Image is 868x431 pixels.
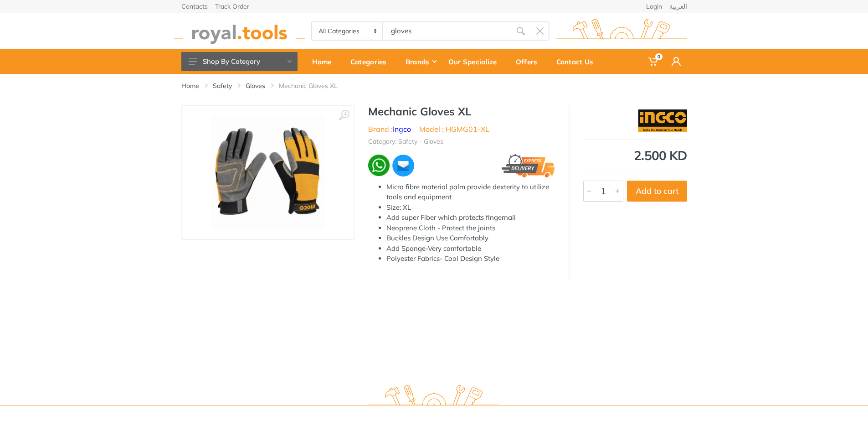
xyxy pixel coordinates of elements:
img: royal.tools Logo [556,19,687,44]
a: 0 [642,49,665,74]
li: Add Sponge-Very comfortable [386,244,555,254]
a: Home [306,49,344,74]
a: Home [181,81,199,90]
a: Our Specialize [442,49,509,74]
div: Offers [509,52,550,71]
li: Model : HGMG01-XL [419,124,489,135]
img: wa.webp [368,155,390,176]
a: Offers [509,49,550,74]
a: Track Order [215,3,249,10]
a: Categories [344,49,399,74]
img: ma.webp [391,154,415,177]
div: Home [306,52,344,71]
span: 0 [655,53,663,60]
h1: Mechanic Gloves XL [368,105,555,118]
img: royal.tools Logo [369,385,499,410]
li: Brand : [368,124,411,135]
div: 2.500 KD [583,149,687,162]
a: Safety [213,81,232,90]
a: Contact Us [550,49,606,74]
li: Neoprene Cloth - Protect the joints [386,223,555,234]
img: royal.tools Logo [174,19,305,44]
img: Royal Tools - Mechanic Gloves XL [211,115,325,230]
nav: breadcrumb [181,81,687,90]
a: Contacts [181,3,208,10]
input: Site search [383,21,511,41]
li: Add super Fiber which protects fingernail [386,213,555,223]
li: Size: XL [386,203,555,213]
li: Buckles Design Use Comfortably [386,233,555,244]
div: Brands [399,52,442,71]
li: Polyester Fabrics- Cool Design Style [386,254,555,264]
li: Mechanic Gloves XL [279,81,351,90]
select: Category [312,22,384,40]
div: Our Specialize [442,52,509,71]
li: Category: Safety - Gloves [368,137,443,146]
button: Add to cart [627,181,687,202]
a: Ingco [393,125,411,134]
img: Ingco [638,109,687,132]
img: express.png [502,154,555,177]
a: Gloves [246,81,265,90]
a: العربية [669,3,687,10]
li: Micro fibre material palm provide dexterity to utilize tools and equipment [386,182,555,203]
div: Categories [344,52,399,71]
button: Shop By Category [181,52,298,71]
div: Contact Us [550,52,606,71]
a: Login [646,3,662,10]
